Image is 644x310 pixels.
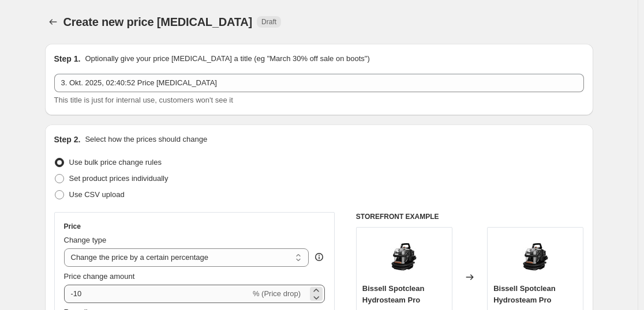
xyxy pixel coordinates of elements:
[54,74,584,92] input: 30% off holiday sale
[64,236,107,244] span: Change type
[85,53,369,65] p: Optionally give your price [MEDICAL_DATA] a title (eg "March 30% off sale on boots")
[381,233,427,279] img: 71_RtleMUbL_80x.jpg
[253,289,301,298] span: % (Price drop)
[362,284,425,304] span: Bissell Spotclean Hydrosteam Pro
[64,222,81,231] h3: Price
[63,16,253,28] span: Create new price [MEDICAL_DATA]
[356,212,584,221] h6: STOREFRONT EXAMPLE
[69,190,125,199] span: Use CSV upload
[69,174,169,183] span: Set product prices individually
[54,134,81,145] h2: Step 2.
[69,158,162,167] span: Use bulk price change rules
[493,284,556,304] span: Bissell Spotclean Hydrosteam Pro
[64,285,250,303] input: -15
[261,17,276,27] span: Draft
[45,14,61,30] button: Price change jobs
[85,134,207,145] p: Select how the prices should change
[64,272,135,281] span: Price change amount
[512,233,559,279] img: 71_RtleMUbL_80x.jpg
[54,53,81,65] h2: Step 1.
[313,251,325,263] div: help
[54,96,233,104] span: This title is just for internal use, customers won't see it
